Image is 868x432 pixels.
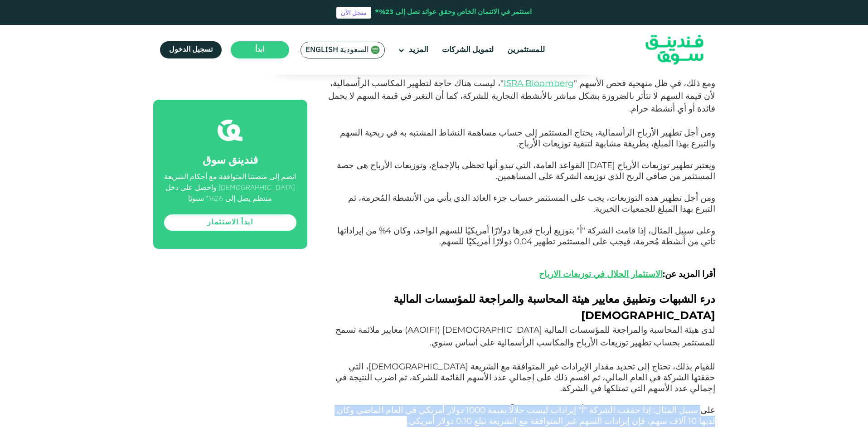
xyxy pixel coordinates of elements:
[375,7,532,18] div: استثمر في الائتمان الخاص وحقق عوائد تصل إلى 23%*
[328,78,715,114] span: "، ليست هناك حاجة لتطهير المكاسب الرأسمالية، لأن قيمة السهم لا تتأثر بالضرورة بشكل مباشر بالأنشطة...
[203,155,258,166] span: فندينق سوق
[340,127,715,149] span: ومن أجل تطهير الأرباح الرأسمالية، يحتاج المستثمر إلى حساب مساهمة النشاط المشتبه به في ربحية السهم...
[337,405,715,426] span: على سبيل المثال: إذا حققت الشركة "أ" إيرادات ليست حلالًا بقيمة 1000 دولار أمريكي في العام الماضي ...
[409,46,428,54] span: المزيد
[407,325,437,335] span: AAOIFI
[160,41,222,58] a: تسجيل الدخول
[169,46,213,53] span: تسجيل الدخول
[164,214,296,231] a: ابدأ الاستثمار
[504,78,574,88] a: ISRA Bloomberg
[505,43,547,58] a: للمستثمرين
[440,43,496,58] a: لتمويل الشركات
[437,325,715,335] span: لدى هيئة المحاسبة والمراجعة للمؤسسات المالية [DEMOGRAPHIC_DATA] (
[337,225,715,247] span: وعلى سبيل المثال، إذا قامت الشركة "أ" بتوزيع أرباح قدرها دولارًا أمريكيًا للسهم الواحد، وكان 4% م...
[335,325,715,348] span: ) معايير ملائمة تسمح للمستثمر بحساب تطهير توزيعات الأرباح والمكاسب الرأسمالية على أساس سنوي.
[305,45,369,55] span: السعودية English
[336,7,371,19] a: سجل الآن
[335,361,715,393] span: للقيام بذلك، تحتاج إلى تحديد مقدار الإيرادات غير المتوافقة مع الشريعة [DEMOGRAPHIC_DATA]، التي حق...
[164,172,296,204] div: انضم إلى منصتنا المتوافقة مع أحكام الشريعة [DEMOGRAPHIC_DATA] واحصل على دخل منتظم يصل إلى 26%* سن...
[665,269,715,279] span: أقرا المزيد عن
[371,45,380,54] img: SA Flag
[663,269,665,279] span: :
[539,269,663,279] a: الاستثمار الحلال في توزيعات الارباح
[255,46,264,53] span: ابدأ
[218,118,242,143] img: fsicon
[337,160,715,181] span: ويعتبر تطهير توزيعات الأرباح [DATE] القواعد العامة، التي تبدو أنها تحظى بالإجماع، وتوزيعات الأربا...
[393,292,715,322] span: درء الشبهات وتطبيق معايير هيئة المحاسبة والمراجعة للمؤسسات المالية [DEMOGRAPHIC_DATA]
[348,193,715,214] span: ومن أجل تطهير هذه التوزيعات، يجب على المستثمر حساب جزء العائد الذي يأتي من الأنشطة المُحرمة، ثم ا...
[630,27,719,73] img: Logo
[574,78,715,88] span: ومع ذلك، في ظل منهجية فحص الأسهم "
